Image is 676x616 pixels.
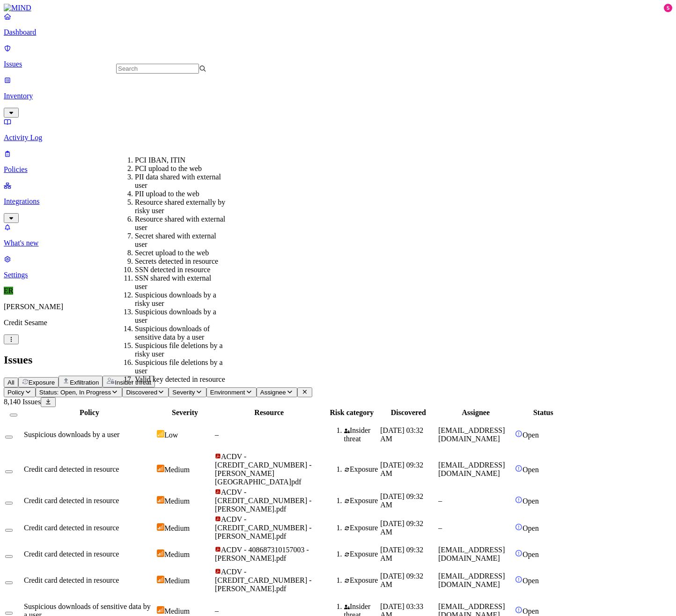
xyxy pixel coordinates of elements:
span: Low [164,431,178,439]
button: Select row [5,470,13,473]
img: adobe-pdf [215,546,221,552]
span: [DATE] 09:32 AM [380,492,423,509]
div: Exposure [344,550,379,558]
span: Medium [164,497,190,505]
div: Suspicious downloads of sensitive data by a user [135,325,225,341]
button: Select row [5,529,13,532]
p: Settings [4,271,672,279]
div: Valid key detected in resource [135,375,225,384]
span: Open [522,607,539,615]
div: Secrets detected in resource [135,257,225,266]
span: Credit card detected in resource [24,524,119,532]
img: status-open [515,465,522,472]
div: Risk category [325,408,379,417]
span: Credit card detected in resource [24,576,119,584]
div: PCI IBAN, ITIN [135,156,225,164]
img: status-open [515,430,522,438]
span: ACDV - [CREDIT_CARD_NUMBER] - [PERSON_NAME][GEOGRAPHIC_DATA]pdf [215,453,312,486]
a: Settings [4,255,672,279]
span: [DATE] 09:32 AM [380,546,423,562]
div: Suspicious downloads by a user [135,308,225,325]
img: severity-medium [157,576,164,583]
div: Resource [215,408,323,417]
img: status-open [515,496,522,504]
div: Suspicious file deletions by a user [135,358,225,375]
div: Assignee [438,408,513,417]
img: adobe-pdf [215,516,221,522]
span: Open [522,431,539,439]
span: Medium [164,550,190,558]
div: Resource shared externally by risky user [135,198,225,215]
input: Search [116,64,199,74]
img: status-open [515,606,522,614]
span: All [7,379,15,386]
div: Exposure [344,465,379,474]
a: What's new [4,223,672,247]
img: adobe-pdf [215,489,221,495]
a: Activity Log [4,118,672,142]
span: Medium [164,466,190,474]
span: [DATE] 09:32 AM [380,520,423,536]
a: Dashboard [4,12,672,37]
span: Medium [164,607,190,615]
button: Select row [5,555,13,558]
p: [PERSON_NAME] [4,303,672,311]
span: – [215,607,219,615]
div: Resource shared with external user [135,215,225,232]
img: severity-medium [157,523,164,531]
div: Suspicious file deletions by a risky user [135,341,225,358]
span: Credit card detected in resource [24,465,119,473]
img: adobe-pdf [215,453,221,459]
span: Status: Open, In Progress [39,389,111,396]
a: Policies [4,149,672,174]
span: – [438,524,442,532]
span: ER [4,287,13,295]
a: MIND [4,4,672,12]
span: Suspicious downloads by a user [24,430,119,438]
span: Exfiltration [70,379,99,386]
img: status-open [515,576,522,583]
img: severity-medium [157,465,164,472]
span: [EMAIL_ADDRESS][DOMAIN_NAME] [438,572,505,588]
img: severity-low [157,430,164,438]
button: Select all [10,414,17,416]
span: [DATE] 09:32 AM [380,461,423,477]
span: [EMAIL_ADDRESS][DOMAIN_NAME] [438,426,505,443]
span: ACDV - 408687310157003 - [PERSON_NAME].pdf [215,546,309,562]
img: MIND [4,4,31,12]
span: Policy [7,389,24,396]
button: Select row [5,612,13,615]
a: Issues [4,44,672,68]
div: 5 [664,4,672,12]
p: Issues [4,60,672,68]
button: Select row [5,581,13,584]
span: ACDV - [CREDIT_CARD_NUMBER] - [PERSON_NAME].pdf [215,515,312,540]
span: Open [522,466,539,474]
div: PII upload to the web [135,190,225,198]
div: Secret shared with external user [135,232,225,249]
img: status-open [515,549,522,557]
p: Inventory [4,92,672,100]
span: Open [522,577,539,585]
span: Insider threat [115,379,151,386]
span: ACDV - [CREDIT_CARD_NUMBER] - [PERSON_NAME].pdf [215,568,312,593]
p: Dashboard [4,28,672,37]
span: [DATE] 09:32 AM [380,572,423,588]
span: [EMAIL_ADDRESS][DOMAIN_NAME] [438,546,505,562]
span: ACDV - [CREDIT_CARD_NUMBER] - [PERSON_NAME].pdf [215,488,312,513]
img: adobe-pdf [215,568,221,574]
div: Exposure [344,497,379,505]
div: Exposure [344,576,379,585]
p: What's new [4,239,672,247]
div: PCI upload to the web [135,164,225,173]
img: severity-medium [157,496,164,504]
span: Credit card detected in resource [24,550,119,558]
div: PII data shared with external user [135,173,225,190]
h2: Issues [4,354,672,366]
span: Medium [164,577,190,585]
span: [DATE] 03:32 AM [380,426,423,443]
p: Integrations [4,197,672,206]
p: Activity Log [4,134,672,142]
img: severity-medium [157,549,164,557]
a: Inventory [4,76,672,116]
